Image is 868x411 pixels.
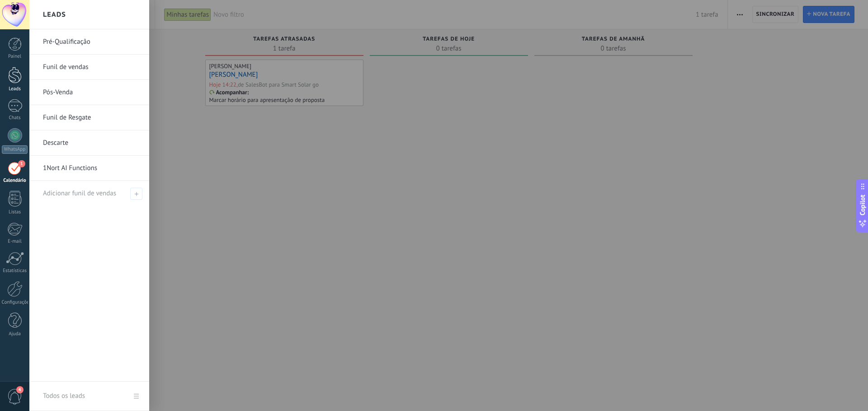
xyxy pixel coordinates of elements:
h2: Leads [43,0,66,29]
a: Todos os leads [29,382,149,411]
div: Listas [2,209,28,215]
div: WhatsApp [2,145,28,154]
div: Chats [2,115,28,121]
a: Pré-Qualificação [43,29,140,55]
span: Adicionar funil de vendas [43,189,116,198]
div: Configurações [2,300,28,305]
div: Calendário [2,178,28,184]
a: Descarte [43,130,140,156]
div: Ajuda [2,331,28,337]
span: Copilot [858,194,867,215]
span: 1 [18,160,25,167]
div: Painel [2,54,28,60]
div: Leads [2,86,28,92]
div: Todos os leads [43,383,85,409]
a: Funil de vendas [43,55,140,80]
a: Pós-Venda [43,80,140,105]
span: Adicionar funil de vendas [130,188,142,200]
div: Estatísticas [2,268,28,274]
div: E-mail [2,239,28,245]
a: 1Nort AI Functions [43,156,140,181]
span: 4 [16,386,24,393]
a: Funil de Resgate [43,105,140,130]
